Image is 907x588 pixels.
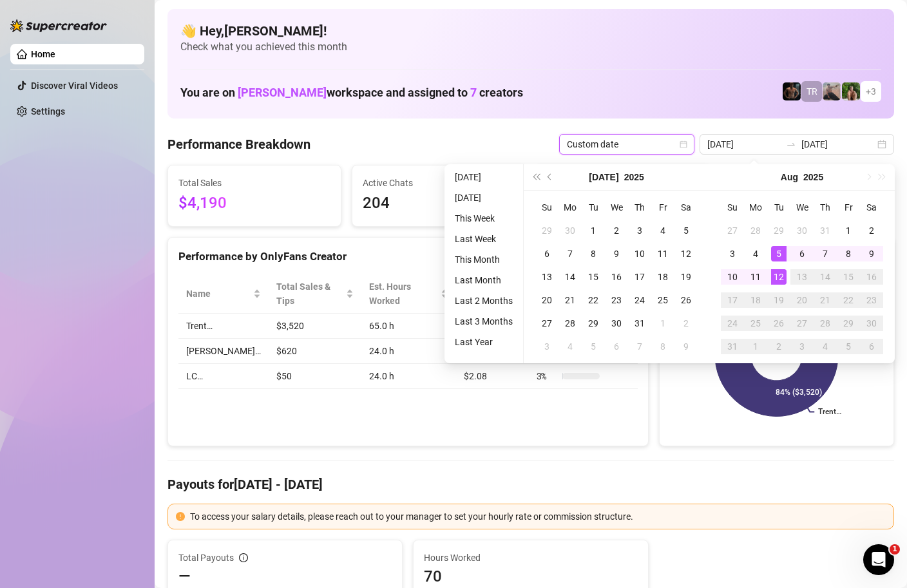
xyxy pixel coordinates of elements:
[559,219,582,242] td: 2025-06-30
[539,292,555,308] div: 20
[790,335,814,358] td: 2025-09-03
[361,314,456,339] td: 65.0 h
[748,269,763,285] div: 11
[783,82,801,100] img: Trent
[814,196,837,219] th: Th
[674,265,698,289] td: 2025-07-19
[239,553,248,562] span: info-circle
[678,292,694,308] div: 26
[841,269,856,285] div: 15
[814,219,837,242] td: 2025-07-31
[178,364,269,389] td: LC…
[632,223,647,238] div: 3
[450,252,518,267] li: This Month
[817,269,833,285] div: 14
[860,242,883,265] td: 2025-08-09
[363,176,515,190] span: Active Chats
[860,196,883,219] th: Sa
[609,339,624,354] div: 6
[178,339,269,364] td: [PERSON_NAME]…
[535,242,559,265] td: 2025-07-06
[605,265,628,289] td: 2025-07-16
[794,339,810,354] div: 3
[790,219,814,242] td: 2025-07-30
[786,139,796,149] span: to
[817,246,833,261] div: 7
[369,280,438,308] div: Est. Hours Worked
[178,314,269,339] td: Trent…
[559,196,582,219] th: Mo
[678,339,694,354] div: 9
[721,196,744,219] th: Su
[586,246,601,261] div: 8
[721,312,744,335] td: 2025-08-24
[725,246,740,261] div: 3
[721,335,744,358] td: 2025-08-31
[748,292,763,308] div: 18
[814,289,837,312] td: 2025-08-21
[628,219,651,242] td: 2025-07-03
[363,191,515,216] span: 204
[837,219,860,242] td: 2025-08-01
[361,339,456,364] td: 24.0 h
[632,269,647,285] div: 17
[860,312,883,335] td: 2025-08-30
[721,265,744,289] td: 2025-08-10
[725,269,740,285] div: 10
[678,246,694,261] div: 12
[624,164,644,190] button: Choose a year
[535,219,559,242] td: 2025-06-29
[582,312,605,335] td: 2025-07-29
[276,280,343,308] span: Total Sales & Tips
[567,135,687,154] span: Custom date
[180,22,881,40] h4: 👋 Hey, [PERSON_NAME] !
[609,316,624,331] div: 30
[632,316,647,331] div: 31
[771,292,787,308] div: 19
[744,265,767,289] td: 2025-08-11
[559,312,582,335] td: 2025-07-28
[655,292,671,308] div: 25
[790,289,814,312] td: 2025-08-20
[841,316,856,331] div: 29
[817,223,833,238] div: 31
[180,86,523,100] h1: You are on workspace and assigned to creators
[790,265,814,289] td: 2025-08-13
[167,475,894,493] h4: Payouts for [DATE] - [DATE]
[628,196,651,219] th: Th
[721,219,744,242] td: 2025-07-27
[823,82,841,100] img: LC
[582,335,605,358] td: 2025-08-05
[582,265,605,289] td: 2025-07-15
[539,223,555,238] div: 29
[680,140,687,148] span: calendar
[767,219,790,242] td: 2025-07-29
[539,316,555,331] div: 27
[790,312,814,335] td: 2025-08-27
[841,292,856,308] div: 22
[605,242,628,265] td: 2025-07-09
[678,223,694,238] div: 5
[450,334,518,350] li: Last Year
[178,551,234,565] span: Total Payouts
[539,339,555,354] div: 3
[744,196,767,219] th: Mo
[535,289,559,312] td: 2025-07-20
[10,19,107,32] img: logo-BBDzfeDw.svg
[535,335,559,358] td: 2025-08-03
[818,408,841,417] text: Trent…
[582,219,605,242] td: 2025-07-01
[186,287,251,301] span: Name
[864,223,879,238] div: 2
[269,314,361,339] td: $3,520
[539,246,555,261] div: 6
[178,191,330,216] span: $4,190
[721,242,744,265] td: 2025-08-03
[31,81,118,91] a: Discover Viral Videos
[562,339,578,354] div: 4
[190,509,886,524] div: To access your salary details, please reach out to your manager to set your hourly rate or commis...
[450,231,518,247] li: Last Week
[632,292,647,308] div: 24
[167,135,310,153] h4: Performance Breakdown
[450,293,518,308] li: Last 2 Months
